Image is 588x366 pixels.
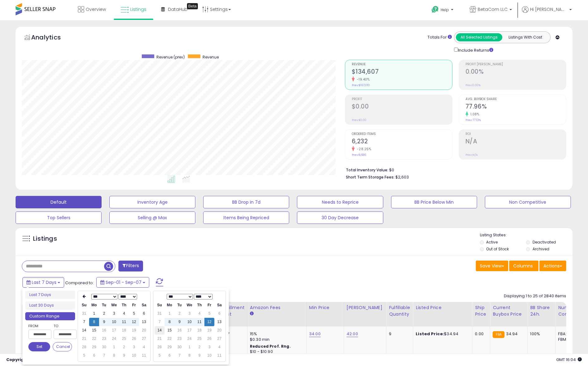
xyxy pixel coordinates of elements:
[99,343,109,351] td: 30
[468,112,480,117] small: 1.08%
[355,147,371,151] small: -28.25%
[65,280,94,286] span: Compared to:
[214,351,224,360] td: 11
[297,211,383,224] button: 30 Day Decrease
[214,318,224,326] td: 13
[174,343,184,351] td: 30
[129,335,139,343] td: 26
[530,331,551,337] div: 100%
[174,318,184,326] td: 9
[53,342,72,351] button: Cancel
[31,33,73,43] h5: Analytics
[456,33,502,41] button: All Selected Listings
[32,279,56,285] span: Last 7 Days
[309,331,321,337] a: 34.00
[466,98,566,101] span: Avg. Buybox Share
[204,351,214,360] td: 10
[165,351,174,360] td: 6
[155,309,165,318] td: 31
[431,6,439,13] i: Get Help
[250,311,254,317] small: Amazon Fees.
[174,309,184,318] td: 2
[506,331,518,337] span: 34.94
[79,351,89,360] td: 5
[449,46,501,53] div: Include Returns
[129,326,139,335] td: 19
[109,301,119,309] th: We
[475,331,485,337] div: 0.00
[502,33,548,41] button: Listings With Cost
[54,323,72,329] label: To
[475,304,487,317] div: Ship Price
[25,291,75,299] li: Last 7 Days
[106,279,141,285] span: Sep-01 - Sep-07
[129,318,139,326] td: 12
[466,118,481,122] small: Prev: 77.13%
[194,326,204,335] td: 18
[89,351,99,360] td: 6
[486,246,509,252] label: Out of Stock
[184,309,194,318] td: 3
[214,301,224,309] th: Sa
[346,174,394,180] b: Short Term Storage Fees:
[129,309,139,318] td: 5
[165,318,174,326] td: 8
[89,309,99,318] td: 1
[558,331,579,337] div: FBA: 0
[119,343,129,351] td: 2
[194,318,204,326] td: 11
[109,309,119,318] td: 3
[352,98,452,101] span: Profit
[203,196,289,208] button: BB Drop in 7d
[203,54,219,60] span: Revenue
[194,301,204,309] th: Th
[155,351,165,360] td: 5
[221,331,242,337] div: 4.47
[99,301,109,309] th: Tu
[558,304,581,317] div: Num of Comp.
[214,343,224,351] td: 4
[6,357,29,363] strong: Copyright
[466,103,566,111] h2: 77.96%
[187,3,198,9] div: Tooltip anchor
[391,196,477,208] button: BB Price Below Min
[129,343,139,351] td: 3
[16,211,102,224] button: Top Sellers
[155,326,165,335] td: 14
[389,331,408,337] div: 9
[99,326,109,335] td: 16
[28,323,50,329] label: From
[184,351,194,360] td: 8
[204,301,214,309] th: Fr
[194,351,204,360] td: 9
[99,318,109,326] td: 9
[355,77,370,82] small: -19.40%
[119,318,129,326] td: 11
[184,343,194,351] td: 1
[119,326,129,335] td: 18
[480,232,572,238] p: Listing States:
[139,351,149,360] td: 11
[556,357,582,363] span: 2025-09-15 16:04 GMT
[99,335,109,343] td: 23
[86,6,106,12] span: Overview
[309,304,341,311] div: Min Price
[214,335,224,343] td: 27
[129,301,139,309] th: Fr
[155,335,165,343] td: 21
[130,6,146,12] span: Listings
[486,239,498,245] label: Active
[99,309,109,318] td: 2
[416,331,467,337] div: $34.94
[478,6,508,12] span: BetaCom LLC
[79,343,89,351] td: 28
[352,138,452,146] h2: 6,232
[89,335,99,343] td: 22
[352,132,452,136] span: Ordered Items
[96,277,149,288] button: Sep-01 - Sep-07
[119,335,129,343] td: 25
[389,304,410,317] div: Fulfillable Quantity
[214,309,224,318] td: 6
[485,196,571,208] button: Non Competitive
[493,331,504,338] small: FBA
